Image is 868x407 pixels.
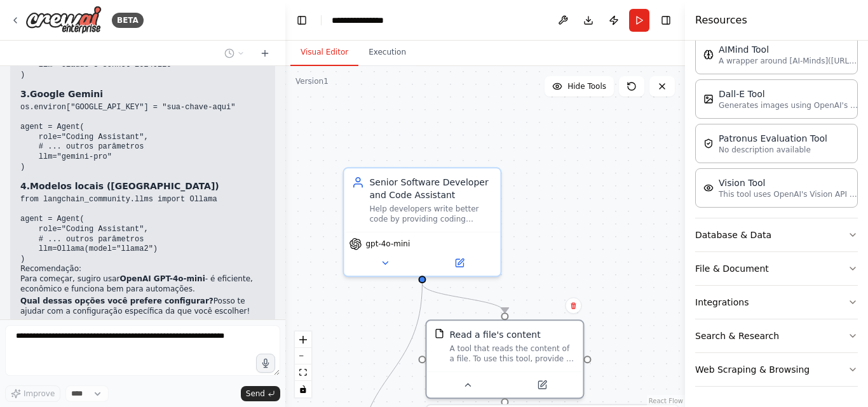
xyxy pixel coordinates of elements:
p: No description available [719,145,827,155]
strong: Modelos locais ([GEOGRAPHIC_DATA]) [30,181,219,191]
div: BETA [112,13,144,28]
p: Generates images using OpenAI's Dall-E model. [719,100,858,110]
div: Vision Tool [719,177,858,189]
button: Execution [358,39,416,66]
div: AIMind Tool [719,43,858,56]
div: Version 1 [295,76,329,86]
button: Hide Tools [545,76,614,97]
code: os.environ["GOOGLE_API_KEY"] = "sua-chave-aqui" agent = Agent( role="Coding Assistant", # ... out... [20,103,235,171]
button: Start a new chat [255,46,275,61]
div: Senior Software Developer and Code Assistant [369,176,492,201]
button: Visual Editor [290,39,358,66]
div: 16:50 [20,319,265,328]
span: Send [246,389,265,399]
button: zoom in [295,331,311,348]
div: Help developers write better code by providing coding guidance, best practices, debugging assista... [369,204,492,224]
span: Improve [24,389,55,399]
h2: Recomendação: [20,264,265,274]
span: gpt-4o-mini [365,239,410,249]
button: Hide right sidebar [657,11,675,29]
div: React Flow controls [295,331,311,397]
div: Patronus Evaluation Tool [719,132,827,145]
div: Dall-E Tool [719,88,858,100]
img: FileReadTool [434,328,444,338]
p: Posso te ajudar com a configuração específica da que você escolher! [20,297,265,316]
img: VisionTool [703,183,714,193]
nav: breadcrumb [332,14,399,27]
button: Web Scraping & Browsing [695,353,858,386]
div: A tool that reads the content of a file. To use this tool, provide a 'file_path' parameter with t... [449,344,575,364]
div: Senior Software Developer and Code AssistantHelp developers write better code by providing coding... [342,167,501,277]
strong: Qual dessas opções você prefere configurar? [20,297,214,305]
p: A wrapper around [AI-Minds]([URL][DOMAIN_NAME]). Useful for when you need answers to questions fr... [719,56,858,66]
div: AI & Machine Learning [695,30,858,218]
img: AIMindTool [703,50,714,60]
p: Para começar, sugiro usar - é eficiente, econômico e funciona bem para automações. [20,274,265,294]
button: Open in side panel [506,377,578,392]
div: FileReadToolRead a file's contentA tool that reads the content of a file. To use this tool, provi... [425,319,584,399]
button: Send [241,386,280,401]
button: Delete node [565,297,581,314]
a: React Flow attribution [649,397,683,404]
img: PatronusEvalTool [703,138,714,149]
strong: OpenAI GPT-4o-mini [119,274,205,283]
button: Switch to previous chat [219,46,250,61]
button: Improve [5,385,60,402]
button: Integrations [695,286,858,319]
button: toggle interactivity [295,381,311,397]
h3: 4. [20,180,265,192]
code: from langchain_community.llms import Ollama agent = Agent( role="Coding Assistant", # ... outros ... [20,195,217,264]
button: File & Document [695,252,858,285]
button: Search & Research [695,319,858,352]
button: Database & Data [695,218,858,251]
button: fit view [295,364,311,381]
button: Click to speak your automation idea [256,354,275,373]
span: Hide Tools [567,81,606,91]
button: zoom out [295,348,311,364]
h3: 3. [20,88,265,100]
p: This tool uses OpenAI's Vision API to describe the contents of an image. [719,189,858,199]
img: DallETool [703,94,714,104]
strong: Google Gemini [30,89,103,99]
img: Logo [25,6,102,34]
button: Hide left sidebar [293,11,311,29]
g: Edge from 6b457957-43ab-4ebc-bac7-76b19eeb3502 to 8a1321f1-e81f-4fa5-8312-9decd17cd3f9 [416,283,511,312]
div: Read a file's content [449,328,540,341]
code: os.environ["ANTHROPIC_API_KEY"] = "sua-chave-aqui" agent = Agent( role="Coding Assistant", # ... ... [20,11,249,79]
button: Open in side panel [423,255,495,270]
h4: Resources [695,13,747,28]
